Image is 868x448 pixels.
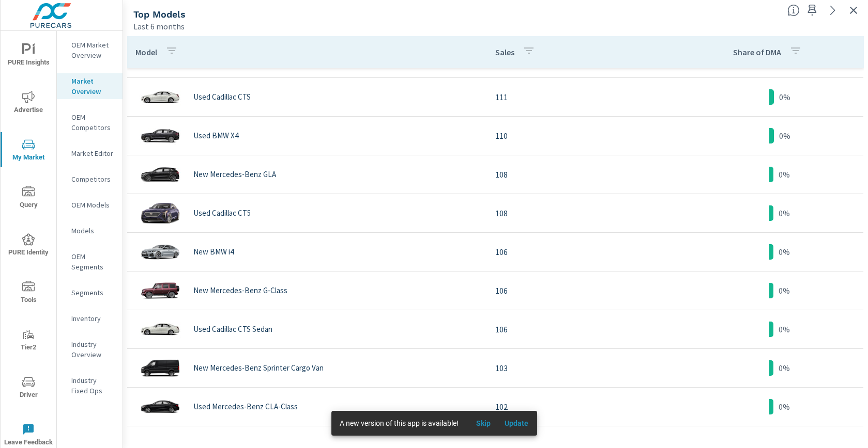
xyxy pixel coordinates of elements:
p: Used BMW X4 [193,131,238,140]
div: Inventory [57,311,123,326]
p: 110 [495,130,667,142]
p: Market Overview [71,76,114,97]
p: 108 [495,168,667,181]
p: New Mercedes-Benz GLA [193,170,276,179]
p: 106 [495,284,667,297]
p: OEM Competitors [71,112,114,133]
h5: Top Models [133,9,186,20]
p: 0% [779,91,790,103]
p: Used Cadillac CT5 [193,209,251,218]
p: Share of DMA [733,47,781,57]
p: OEM Models [71,200,114,210]
img: glamour [140,159,181,190]
p: New Mercedes-Benz Sprinter Cargo Van [193,363,324,373]
p: Segments [71,287,114,298]
img: glamour [140,198,181,229]
button: Skip [467,415,500,431]
span: Tier2 [4,328,53,354]
p: 0% [779,207,790,219]
button: Update [500,415,533,431]
img: glamour [140,82,181,113]
p: Models [71,226,114,236]
span: My Market [4,138,53,164]
div: OEM Segments [57,249,123,275]
p: 0% [779,130,790,142]
p: 0% [779,284,790,297]
p: 106 [495,246,667,258]
p: New BMW i4 [193,247,234,257]
img: glamour [140,275,181,306]
p: New Mercedes-Benz G-Class [193,286,287,295]
div: OEM Models [57,197,123,213]
p: 102 [495,401,667,413]
p: Sales [495,47,514,57]
span: Update [504,419,529,428]
p: Last 6 months [133,20,185,33]
p: 111 [495,91,667,103]
div: Market Editor [57,146,123,161]
span: PURE Identity [4,233,53,259]
p: 0% [779,362,790,374]
p: 0% [779,401,790,413]
div: Industry Overview [57,337,123,362]
p: 0% [779,246,790,258]
div: Industry Fixed Ops [57,373,123,398]
img: glamour [140,314,181,345]
div: Segments [57,285,123,300]
p: Industry Fixed Ops [71,375,114,396]
span: Query [4,186,53,211]
p: 106 [495,323,667,335]
p: Competitors [71,174,114,184]
p: Inventory [71,313,114,324]
p: Used Cadillac CTS Sedan [193,325,272,334]
p: Used Mercedes-Benz CLA-Class [193,402,298,411]
p: 0% [779,323,790,335]
img: glamour [140,391,181,422]
img: glamour [140,236,181,267]
span: A new version of this app is available! [340,419,459,427]
div: OEM Competitors [57,109,123,135]
p: 108 [495,207,667,219]
img: glamour [140,353,181,383]
p: Industry Overview [71,339,114,360]
div: Market Overview [57,73,123,99]
button: Exit Fullscreen [845,2,862,19]
img: glamour [140,120,181,151]
p: OEM Segments [71,251,114,272]
div: Models [57,223,123,238]
p: Model [135,47,157,57]
span: Tools [4,281,53,306]
p: OEM Market Overview [71,40,114,60]
p: 103 [495,362,667,374]
div: Competitors [57,171,123,187]
p: Market Editor [71,148,114,158]
span: PURE Insights [4,43,53,69]
span: Driver [4,376,53,401]
p: 0% [779,168,790,181]
div: OEM Market Overview [57,37,123,63]
p: Used Cadillac CTS [193,92,251,102]
span: Skip [471,419,496,428]
span: Advertise [4,91,53,116]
